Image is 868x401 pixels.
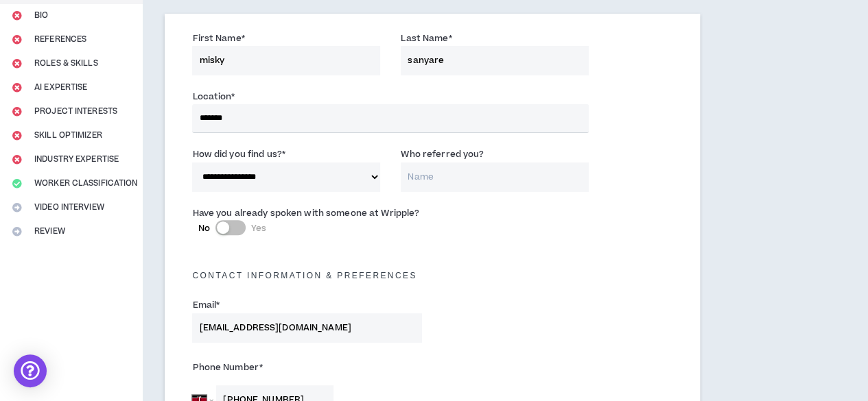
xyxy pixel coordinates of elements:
label: Email [192,294,220,316]
span: Yes [251,222,266,234]
span: No [198,222,209,234]
label: Who referred you? [401,143,484,165]
label: Last Name [401,27,451,49]
h5: Contact Information & preferences [182,271,682,280]
input: Name [401,162,589,192]
label: First Name [192,27,244,49]
button: NoYes [215,220,246,235]
input: Last Name [401,46,589,75]
div: Open Intercom Messenger [14,354,47,387]
input: First Name [192,46,380,75]
input: Enter Email [192,313,422,343]
label: Phone Number [192,356,422,378]
label: How did you find us? [192,143,285,165]
label: Have you already spoken with someone at Wripple? [192,202,419,224]
label: Location [192,86,235,108]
